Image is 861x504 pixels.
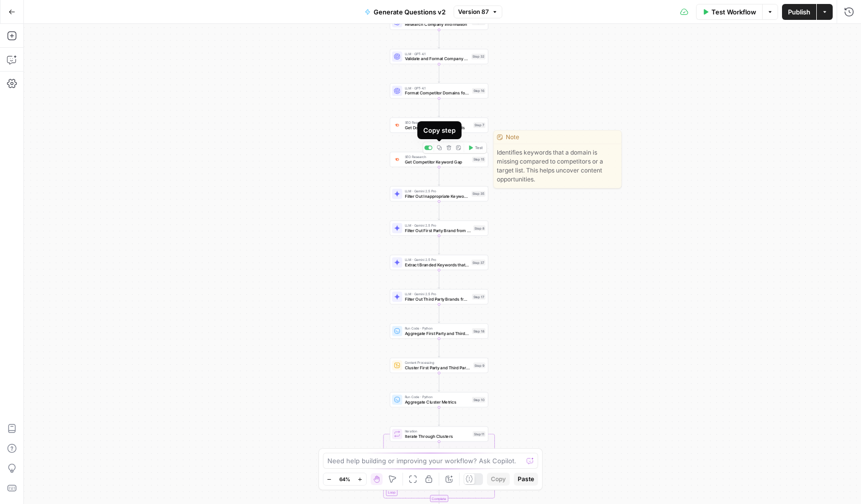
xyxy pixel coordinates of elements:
[487,473,510,486] button: Copy
[438,98,440,117] g: Edge from step_16 to step_7
[390,14,488,30] div: Research Company InformationStep 14
[473,122,485,128] div: Step 7
[438,64,440,83] g: Edge from step_32 to step_16
[472,431,485,437] div: Step 11
[390,358,488,373] div: Content ProcessingCluster First Party and Third Party KeywordsStep 9
[405,90,470,96] span: Format Competitor Domains for Comparison
[390,392,488,408] div: Run Code · PythonAggregate Cluster MetricsStep 10
[438,201,440,220] g: Edge from step_35 to step_8
[390,289,488,305] div: LLM · Gemini 2.5 ProFilter Out Third Party Brands from KeywordsStep 17
[405,120,471,125] span: SEO Research
[430,495,448,502] div: Complete
[405,85,470,90] span: LLM · GPT-4.1
[405,56,469,62] span: Validate and Format Company JSON
[405,223,471,228] span: LLM · Gemini 2.5 Pro
[394,157,400,162] img: zn8kcn4lc16eab7ly04n2pykiy7x
[405,399,470,405] span: Aggregate Cluster Metrics
[390,324,488,339] div: Run Code · PythonAggregate First Party and Third Party KeywordsStep 18
[405,124,471,131] span: Get Domain Organic Keywords
[438,167,440,185] g: Edge from step_15 to step_35
[390,49,488,64] div: LLM · GPT-4.1Validate and Format Company JSONStep 32
[405,428,470,433] span: Iteration
[405,154,470,159] span: SEO Research
[472,157,485,163] div: Step 15
[405,193,469,199] span: Filter Out Inappropriate Keywords
[475,145,482,151] span: Test
[491,475,506,484] span: Copy
[473,225,485,231] div: Step 8
[405,51,469,56] span: LLM · GPT-4.1
[472,294,485,300] div: Step 17
[405,360,471,365] span: Content Processing
[405,326,470,331] span: Run Code · Python
[423,125,456,135] div: Copy step
[458,7,489,16] span: Version 87
[405,330,470,336] span: Aggregate First Party and Third Party Keywords
[788,7,810,17] span: Publish
[405,296,470,302] span: Filter Out Third Party Brands from Keywords
[471,54,485,60] div: Step 32
[438,304,440,323] g: Edge from step_17 to step_18
[405,394,470,399] span: Run Code · Python
[472,397,485,403] div: Step 10
[390,83,488,98] div: LLM · GPT-4.1Format Competitor Domains for ComparisonStep 16
[696,4,762,20] button: Test Workflow
[438,407,440,425] g: Edge from step_10 to step_11
[405,188,469,193] span: LLM · Gemini 2.5 Pro
[473,362,485,368] div: Step 9
[438,236,440,254] g: Edge from step_8 to step_37
[782,4,816,20] button: Publish
[390,495,488,502] div: Complete
[390,152,488,168] div: SEO ResearchGet Competitor Keyword GapStep 15Test
[390,255,488,270] div: LLM · Gemini 2.5 ProExtract Branded Keywords that have Commercial IntentStep 37
[359,4,452,20] button: Generate Questions v2
[472,328,485,334] div: Step 18
[471,191,485,197] div: Step 35
[466,144,485,152] button: Test
[390,426,488,442] div: LoopIterationIterate Through ClustersStep 11
[390,221,488,236] div: LLM · Gemini 2.5 ProFilter Out First Party Brand from KeywordsStep 8
[405,159,470,165] span: Get Competitor Keyword Gap
[438,338,440,357] g: Edge from step_18 to step_9
[438,373,440,391] g: Edge from step_9 to step_10
[339,475,350,483] span: 64%
[514,473,538,486] button: Paste
[405,291,470,296] span: LLM · Gemini 2.5 Pro
[454,5,502,18] button: Version 87
[390,118,488,133] div: SEO ResearchGet Domain Organic KeywordsStep 7
[405,364,471,371] span: Cluster First Party and Third Party Keywords
[374,7,446,17] span: Generate Questions v2
[405,227,471,234] span: Filter Out First Party Brand from Keywords
[405,261,469,268] span: Extract Branded Keywords that have Commercial Intent
[438,270,440,288] g: Edge from step_37 to step_17
[711,7,756,17] span: Test Workflow
[394,122,400,128] img: p4kt2d9mz0di8532fmfgvfq6uqa0
[494,131,621,144] div: Note
[405,257,469,262] span: LLM · Gemini 2.5 Pro
[471,259,485,265] div: Step 37
[472,88,485,94] div: Step 16
[394,362,400,369] img: 14hgftugzlhicq6oh3k7w4rc46c1
[472,19,485,25] div: Step 14
[438,30,440,48] g: Edge from step_14 to step_32
[405,21,470,28] span: Research Company Information
[390,186,488,202] div: LLM · Gemini 2.5 ProFilter Out Inappropriate KeywordsStep 35
[494,144,621,188] span: Identifies keywords that a domain is missing compared to competitors or a target list. This helps...
[518,475,534,484] span: Paste
[405,433,470,439] span: Iterate Through Clusters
